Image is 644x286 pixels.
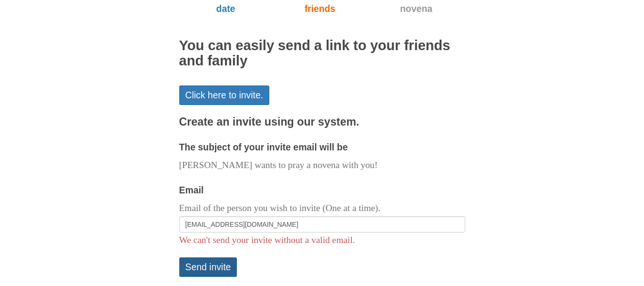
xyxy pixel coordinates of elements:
button: Send invite [179,257,237,277]
span: We can't send your invite without a valid email. [179,235,355,245]
input: Email [179,216,465,233]
h3: Create an invite using our system. [179,116,465,128]
p: [PERSON_NAME] wants to pray a novena with you! [179,158,465,173]
label: Email [179,182,204,198]
h2: You can easily send a link to your friends and family [179,38,465,69]
a: Click here to invite. [179,85,270,105]
label: The subject of your invite email will be [179,139,348,155]
p: Email of the person you wish to invite (One at a time). [179,201,465,216]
